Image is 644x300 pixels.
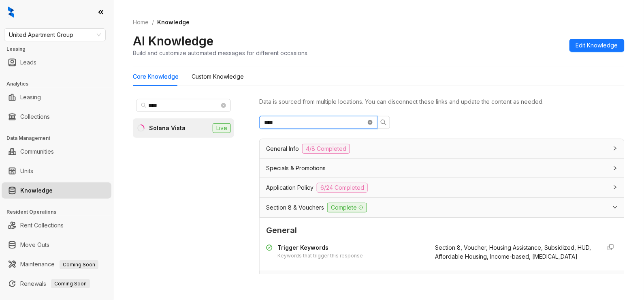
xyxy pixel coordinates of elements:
[221,103,226,108] span: close-circle
[2,109,111,125] li: Collections
[277,243,363,252] div: Trigger Keywords
[435,244,591,260] span: Section 8, Voucher, Housing Assistance, Subsidized, HUD, Affordable Housing, Income-based, [MEDIC...
[260,178,624,197] div: Application Policy6/24 Completed
[569,39,625,52] button: Edit Knowledge
[6,208,113,216] h3: Resident Operations
[260,198,624,217] div: Section 8 & VouchersComplete
[260,271,624,291] div: Utilities0/5 Completed
[133,72,179,81] div: Core Knowledge
[131,18,150,27] a: Home
[20,54,36,71] a: Leads
[20,109,50,125] a: Collections
[20,89,41,105] a: Leasing
[368,120,373,125] span: close-circle
[2,182,111,199] li: Knowledge
[266,203,324,212] span: Section 8 & Vouchers
[613,185,618,190] span: collapsed
[6,135,113,142] h3: Data Management
[8,6,14,18] img: logo
[141,103,147,108] span: search
[6,80,113,88] h3: Analytics
[266,144,299,153] span: General Info
[317,183,368,193] span: 6/24 Completed
[2,276,111,292] li: Renewals
[266,183,313,192] span: Application Policy
[213,123,231,133] span: Live
[302,144,350,154] span: 4/8 Completed
[60,260,98,269] span: Coming Soon
[2,54,111,71] li: Leads
[576,41,618,50] span: Edit Knowledge
[2,217,111,234] li: Rent Collections
[51,279,90,288] span: Coming Soon
[192,72,244,81] div: Custom Knowledge
[380,119,387,126] span: search
[2,163,111,179] li: Units
[20,217,64,234] a: Rent Collections
[2,144,111,160] li: Communities
[613,166,618,171] span: collapsed
[6,45,113,53] h3: Leasing
[266,164,326,173] span: Specials & Promotions
[260,159,624,178] div: Specials & Promotions
[2,89,111,105] li: Leasing
[20,276,90,292] a: RenewalsComing Soon
[20,182,53,199] a: Knowledge
[133,49,309,57] div: Build and customize automated messages for different occasions.
[266,224,618,237] span: General
[133,33,213,49] h2: AI Knowledge
[9,29,101,41] span: United Apartment Group
[260,139,624,159] div: General Info4/8 Completed
[613,146,618,151] span: collapsed
[20,144,54,160] a: Communities
[2,237,111,253] li: Move Outs
[613,205,618,210] span: expanded
[149,124,186,133] div: Solana Vista
[259,97,625,106] div: Data is sourced from multiple locations. You can disconnect these links and update the content as...
[327,203,367,212] span: Complete
[277,252,363,260] div: Keywords that trigger this response
[152,18,154,27] li: /
[20,237,49,253] a: Move Outs
[20,163,33,179] a: Units
[157,19,190,26] span: Knowledge
[2,256,111,272] li: Maintenance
